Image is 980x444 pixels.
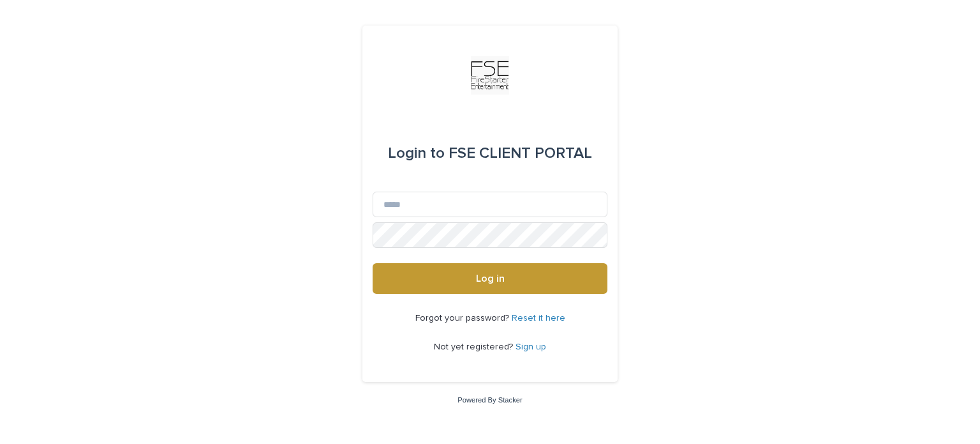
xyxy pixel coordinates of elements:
[516,342,546,351] a: Sign up
[476,273,505,284] span: Log in
[373,263,607,294] button: Log in
[471,56,509,95] img: Km9EesSdRbS9ajqhBzyo
[415,314,512,323] span: Forgot your password?
[388,146,445,161] span: Login to
[457,396,522,404] a: Powered By Stacker
[388,135,592,171] div: FSE CLIENT PORTAL
[512,314,565,323] a: Reset it here
[434,342,516,351] span: Not yet registered?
